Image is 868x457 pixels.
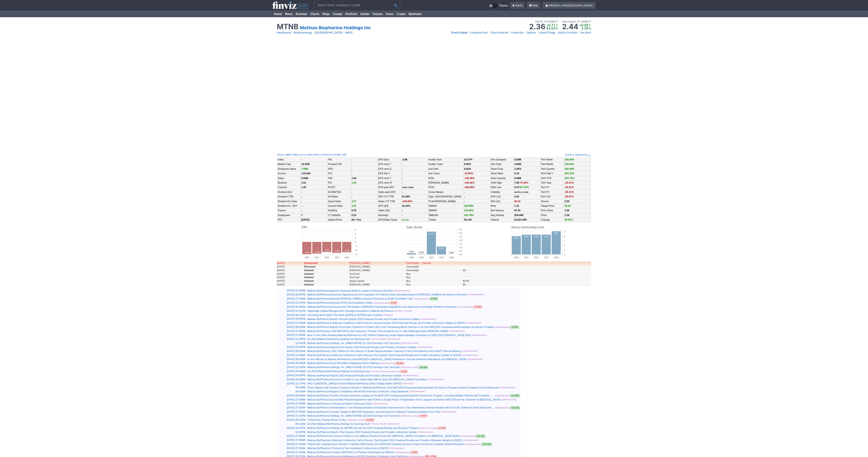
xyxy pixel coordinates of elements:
[378,208,401,213] td: Sales Q/Q
[491,172,503,175] a: Short Ratio
[352,214,356,216] b: 0.22
[541,200,549,203] a: Recom
[541,157,564,162] td: Perf Week
[402,214,403,216] b: -
[464,195,465,198] b: -
[314,2,400,9] input: Search ticker, company or profile
[490,180,514,185] td: 52W High
[292,30,293,35] span: •
[378,213,401,217] td: Earnings
[541,218,564,222] td: Change
[562,20,591,24] span: Aftermarket 07:59PM ET
[402,167,403,170] b: -
[509,30,510,35] span: •
[579,27,588,30] td: 3.39
[519,186,529,189] span: 397.05%
[378,162,401,167] td: EPS next Y
[307,439,462,442] a: Matinas BioPharma to Webcast Conference Call to Discuss Third Quarter 2023 Financial Results and ...
[565,158,574,161] span: 108.85%
[428,176,463,180] td: ROA
[464,204,474,207] span: 108.89%
[428,218,463,222] td: Trades
[359,10,371,17] a: Insider
[541,167,564,171] td: Perf Quarter
[307,322,465,324] a: Matinas BioPharma to Webcast Conference Call to Discuss Second Quarter 2024 Financial Results and...
[514,209,521,212] b: 87.34
[543,20,544,23] span: •
[301,218,309,221] b: [DATE]
[301,167,308,170] span: 7.96M
[402,158,407,161] b: -3.86
[514,172,519,175] a: 0.19
[277,213,301,217] td: Employees
[327,213,351,217] td: LT Debt/Eq
[307,293,467,296] a: Matinas BioPharma Announces Agreement for the Acquisition of Preferred Stock and Appointment of [...
[546,24,555,27] td: +0.71
[564,231,565,233] text: 5
[277,23,298,30] h1: MTNB
[428,204,463,208] td: SMA20
[464,158,472,161] b: 10.27%
[293,153,299,157] a: VNDA
[428,157,463,162] td: Insider Own
[307,326,494,328] a: Matinas BioPharma Reports Successful Treatment of Patient with Limb-Threatening Mucor Infection i...
[565,209,569,212] b: 1.65
[301,158,302,161] b: -
[451,31,467,34] span: Stock Detail
[565,177,574,179] span: 362.75%
[306,153,313,157] a: AGEN
[301,214,302,216] b: 7
[556,30,557,35] span: •
[321,10,331,17] a: Maps
[352,204,356,207] span: 4.07
[327,204,351,208] td: Current Ratio
[307,418,346,421] a: 12 Best Day Trading Stocks To Buy
[554,232,558,235] text: 5.09
[294,30,312,35] a: Biotechnology
[576,20,577,23] span: •
[301,195,302,198] b: -
[327,208,351,213] td: Debt/Eq
[514,186,529,189] b: 0.47
[402,219,408,221] span: 19.43%
[327,199,351,204] td: Quick Ratio
[300,25,371,31] a: Matinas Biopharma Holdings Inc
[307,330,448,332] a: Matinas BioPharma's Oral MAT2203 to Be Featured in Fireside Chat Hosted by A.G.P. with Antifungal...
[402,186,413,189] small: 4.00% 4.58%
[352,163,352,165] b: -
[384,10,395,17] a: Forex
[541,213,564,217] td: Price
[490,213,514,217] td: Avg Volume
[402,163,403,165] b: -
[378,218,401,222] td: EPS/Sales Surpr.
[524,30,526,35] span: •
[307,374,401,377] a: Matinas BioPharma Reports 2023 Financial Results and Provides a Business Update
[536,30,538,35] span: •
[514,158,521,161] b: 5.09M
[307,410,440,413] a: Matinas BioPharma Provides Update to MAT2203 Regulatory and Development Pathway Following Feedbac...
[402,177,403,179] b: -
[541,204,554,207] a: Target Price
[514,181,528,184] b: 7.99
[352,172,352,175] b: -
[541,194,564,199] td: Perf 10Y
[327,167,351,171] td: PEG
[277,222,432,225] img: nic2x2.gif
[514,177,521,179] a: 0.05M
[378,180,401,185] td: EPS next 5Y
[277,190,301,194] td: Dividend Est.
[526,30,536,35] a: Options
[459,232,462,234] text: 3.0
[301,177,308,179] b: 0.00M
[307,414,400,417] a: Matinas BioPharma Holdings, Inc. (AMEX:MTNB) Q3 2023 Earnings Call Transcript
[331,10,344,17] a: Groups
[285,153,292,157] a: AMRN
[272,10,283,17] a: Home
[334,153,340,157] a: ATNM
[378,176,401,180] td: EPS next Y
[301,186,306,189] b: 1.29
[301,163,310,165] b: 12.01M
[489,30,490,35] span: •
[307,390,408,393] a: Matinas BioPharma Regains Compliance with NYSE American Continued Listing Standards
